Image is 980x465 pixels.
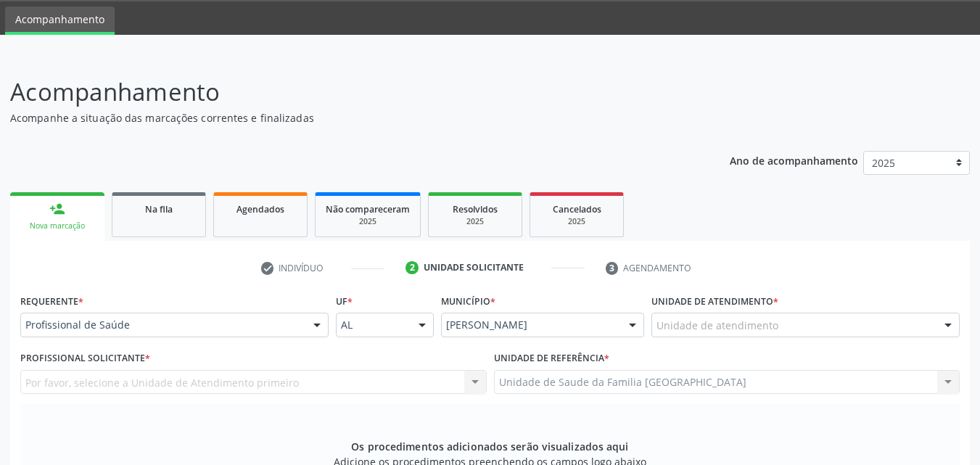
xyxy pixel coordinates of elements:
[326,203,410,215] span: Não compareceram
[10,110,682,125] p: Acompanhe a situação das marcações correntes e finalizadas
[441,290,495,313] label: Município
[439,216,511,227] div: 2025
[236,203,284,215] span: Agendados
[540,216,613,227] div: 2025
[326,216,410,227] div: 2025
[730,151,858,169] p: Ano de acompanhamento
[453,203,498,215] span: Resolvidos
[446,318,614,332] span: [PERSON_NAME]
[25,318,299,332] span: Profissional de Saúde
[494,347,609,370] label: Unidade de referência
[5,7,115,35] a: Acompanhamento
[424,261,524,274] div: Unidade solicitante
[553,203,601,215] span: Cancelados
[10,74,682,110] p: Acompanhamento
[20,347,150,370] label: Profissional Solicitante
[651,290,778,313] label: Unidade de atendimento
[656,318,778,333] span: Unidade de atendimento
[145,203,173,215] span: Na fila
[405,261,419,274] div: 2
[49,201,65,217] div: person_add
[336,290,353,313] label: UF
[20,221,94,231] div: Nova marcação
[351,439,628,454] span: Os procedimentos adicionados serão visualizados aqui
[20,290,83,313] label: Requerente
[341,318,404,332] span: AL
